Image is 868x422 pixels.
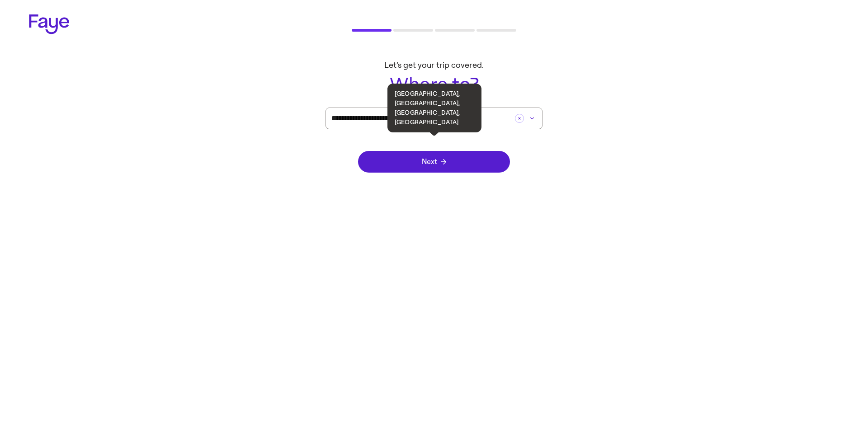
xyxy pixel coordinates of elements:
button: Next [358,151,510,173]
button: Clear button [515,114,524,123]
span: Next [422,158,446,165]
h1: Where to? [320,74,548,95]
p: Let’s get your trip covered. [320,61,548,70]
div: [GEOGRAPHIC_DATA], [GEOGRAPHIC_DATA], [GEOGRAPHIC_DATA], [GEOGRAPHIC_DATA] [387,84,481,132]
